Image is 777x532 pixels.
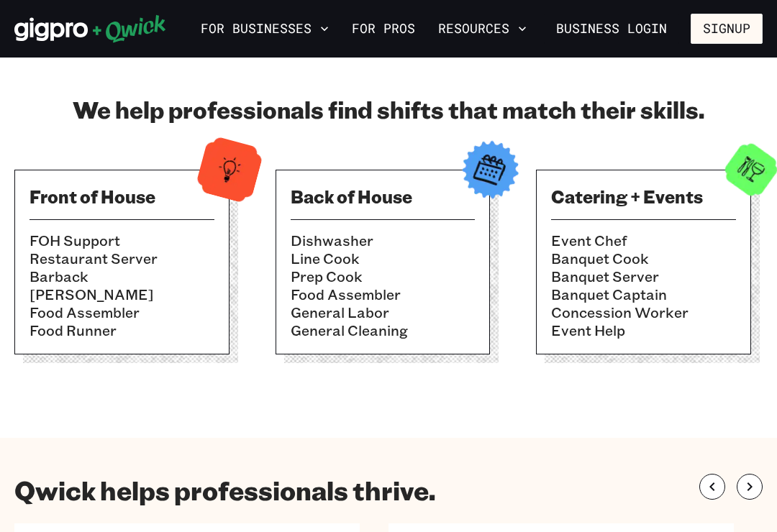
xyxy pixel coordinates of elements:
[432,17,532,41] button: Resources
[195,17,335,41] button: For Businesses
[551,321,736,339] li: Event Help
[291,321,476,339] li: General Cleaning
[29,303,214,321] li: Food Assembler
[291,185,476,208] h3: Back of House
[291,303,476,321] li: General Labor
[551,303,736,321] li: Concession Worker
[29,231,214,249] li: FOH Support
[551,231,736,249] li: Event Chef
[551,285,736,303] li: Banquet Captain
[544,14,679,44] a: Business Login
[29,249,214,267] li: Restaurant Server
[291,285,476,303] li: Food Assembler
[291,231,476,249] li: Dishwasher
[346,17,421,41] a: For Pros
[551,185,736,208] h3: Catering + Events
[29,321,214,339] li: Food Runner
[691,14,763,44] button: Signup
[291,249,476,267] li: Line Cook
[551,249,736,267] li: Banquet Cook
[291,267,476,285] li: Prep Cook
[14,474,435,506] h1: Qwick helps professionals thrive.
[29,267,214,285] li: Barback
[14,95,763,124] h2: We help professionals find shifts that match their skills.
[29,285,214,303] li: [PERSON_NAME]
[29,185,214,208] h3: Front of House
[551,267,736,285] li: Banquet Server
